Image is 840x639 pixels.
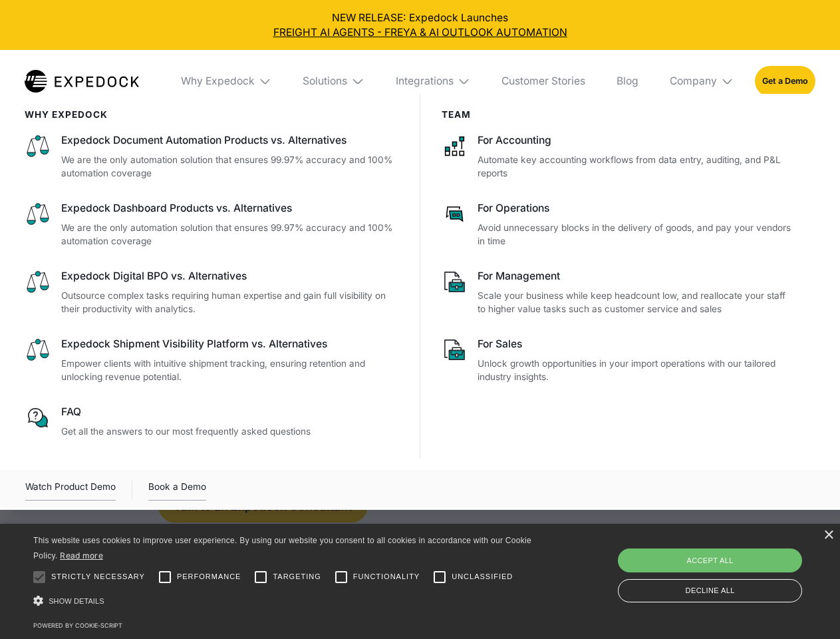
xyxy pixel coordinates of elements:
span: Strictly necessary [51,571,145,582]
p: Automate key accounting workflows from data entry, auditing, and P&L reports [478,153,794,180]
div: Expedock Digital BPO vs. Alternatives [61,269,399,284]
div: Why Expedock [181,75,255,88]
a: Expedock Dashboard Products vs. AlternativesWe are the only automation solution that ensures 99.9... [25,201,399,248]
div: NEW RELEASE: Expedock Launches [11,11,830,40]
p: Unlock growth opportunities in your import operations with our tailored industry insights. [478,357,794,384]
p: Avoid unnecessary blocks in the delivery of goods, and pay your vendors in time [478,221,794,248]
span: Performance [177,571,241,582]
a: For SalesUnlock growth opportunities in your import operations with our tailored industry insights. [442,337,795,384]
a: For ManagementScale your business while keep headcount low, and reallocate your staff to higher v... [442,269,795,316]
div: Company [670,75,717,88]
a: For AccountingAutomate key accounting workflows from data entry, auditing, and P&L reports [442,133,795,180]
p: Get all the answers to our most frequently asked questions [61,425,399,439]
a: Book a Demo [148,479,206,501]
p: We are the only automation solution that ensures 99.97% accuracy and 100% automation coverage [61,221,399,248]
div: Company [659,50,744,112]
div: Expedock Dashboard Products vs. Alternatives [61,201,399,216]
a: Customer Stories [491,50,595,112]
span: Functionality [353,571,420,582]
div: Expedock Document Automation Products vs. Alternatives [61,133,399,148]
a: Blog [606,50,648,112]
div: Watch Product Demo [25,479,116,501]
div: For Management [478,269,794,284]
div: Solutions [303,75,347,88]
a: Read more [60,550,103,560]
div: For Sales [478,337,794,351]
span: This website uses cookies to improve user experience. By using our website you consent to all coo... [33,536,531,560]
span: Targeting [273,571,321,582]
div: Solutions [293,50,375,112]
div: Team [442,109,795,120]
div: Integrations [385,50,481,112]
div: Show details [33,592,536,610]
a: FAQGet all the answers to our most frequently asked questions [25,405,399,438]
div: For Accounting [478,133,794,148]
span: Unclassified [452,571,513,582]
div: Why Expedock [170,50,282,112]
a: open lightbox [25,479,116,501]
a: FREIGHT AI AGENTS - FREYA & AI OUTLOOK AUTOMATION [11,25,830,40]
a: Expedock Document Automation Products vs. AlternativesWe are the only automation solution that en... [25,133,399,180]
p: Scale your business while keep headcount low, and reallocate your staff to higher value tasks suc... [478,289,794,316]
div: Expedock Shipment Visibility Platform vs. Alternatives [61,337,399,351]
a: Powered by cookie-script [33,622,122,629]
iframe: Chat Widget [619,495,840,639]
p: Outsource complex tasks requiring human expertise and gain full visibility on their productivity ... [61,289,399,316]
a: Expedock Digital BPO vs. AlternativesOutsource complex tasks requiring human expertise and gain f... [25,269,399,316]
div: WHy Expedock [25,109,399,120]
div: For Operations [478,201,794,216]
a: Get a Demo [755,66,815,96]
p: We are the only automation solution that ensures 99.97% accuracy and 100% automation coverage [61,153,399,180]
a: Expedock Shipment Visibility Platform vs. AlternativesEmpower clients with intuitive shipment tra... [25,337,399,384]
span: Show details [49,597,104,605]
p: Empower clients with intuitive shipment tracking, ensuring retention and unlocking revenue potent... [61,357,399,384]
div: FAQ [61,405,399,419]
a: For OperationsAvoid unnecessary blocks in the delivery of goods, and pay your vendors in time [442,201,795,248]
div: Integrations [396,75,454,88]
